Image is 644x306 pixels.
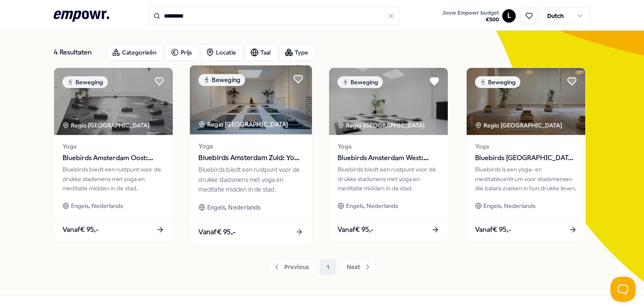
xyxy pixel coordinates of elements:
button: Type [279,44,315,61]
span: Bluebirds Amsterdam Zuid: Yoga & Welzijn [198,153,303,163]
img: package image [54,68,173,135]
span: Jouw Empowr budget [442,10,499,16]
button: Prijs [165,44,199,61]
div: Bluebirds biedt een rustpunt voor de drukke stadsmens met yoga en meditatie midden in de stad. [62,165,164,193]
button: Taal [245,44,278,61]
span: Engels, Nederlands [483,201,535,210]
div: Regio [GEOGRAPHIC_DATA] [475,121,563,130]
div: Regio [GEOGRAPHIC_DATA] [338,121,426,130]
span: Engels, Nederlands [207,202,261,212]
span: Bluebirds Amsterdam West: Yoga & Welzijn [338,153,439,163]
div: Beweging [475,76,520,88]
img: package image [467,68,585,135]
span: Yoga [198,141,303,151]
a: package imageBewegingRegio [GEOGRAPHIC_DATA] YogaBluebirds Amsterdam Oost: Yoga & WelzijnBluebird... [54,67,173,242]
div: Beweging [198,74,245,86]
span: € 500 [442,16,499,23]
span: Yoga [62,142,164,151]
button: L [502,9,516,23]
div: Beweging [62,76,108,88]
img: package image [329,68,448,135]
a: Jouw Empowr budget€500 [439,7,502,25]
div: Bluebirds biedt een rustpunt voor de drukke stadsmens met yoga en meditatie midden in de stad. [198,165,303,194]
iframe: Help Scout Beacon - Open [610,277,636,302]
div: 4 Resultaten [54,44,100,61]
span: Vanaf € 95,- [198,226,236,237]
div: Bluebirds is een yoga- en meditatiecentrum voor stadsmensen die balans zoeken in hun drukke leven. [475,165,577,193]
span: Yoga [338,142,439,151]
span: Engels, Nederlands [71,201,123,210]
span: Bluebirds [GEOGRAPHIC_DATA]: Yoga & Welzijn [475,153,577,163]
img: package image [190,65,312,135]
button: Categorieën [106,44,164,61]
input: Search for products, categories or subcategories [148,7,400,25]
span: Bluebirds Amsterdam Oost: Yoga & Welzijn [62,153,164,163]
a: package imageBewegingRegio [GEOGRAPHIC_DATA] YogaBluebirds Amsterdam Zuid: Yoga & WelzijnBluebird... [190,65,313,245]
span: Yoga [475,142,577,151]
div: Bluebirds biedt een rustpunt voor de drukke stadsmens met yoga en meditatie midden in de stad. [338,165,439,193]
div: Beweging [338,76,383,88]
span: Vanaf € 95,- [338,224,374,235]
a: package imageBewegingRegio [GEOGRAPHIC_DATA] YogaBluebirds [GEOGRAPHIC_DATA]: Yoga & WelzijnBlueb... [466,67,586,242]
div: Regio [GEOGRAPHIC_DATA] [62,121,151,130]
a: package imageBewegingRegio [GEOGRAPHIC_DATA] YogaBluebirds Amsterdam West: Yoga & WelzijnBluebird... [329,67,448,242]
span: Vanaf € 95,- [475,224,511,235]
div: Regio [GEOGRAPHIC_DATA] [198,119,289,129]
button: Locatie [200,44,243,61]
button: Jouw Empowr budget€500 [441,8,501,25]
span: Vanaf € 95,- [62,224,99,235]
span: Engels, Nederlands [346,201,398,210]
